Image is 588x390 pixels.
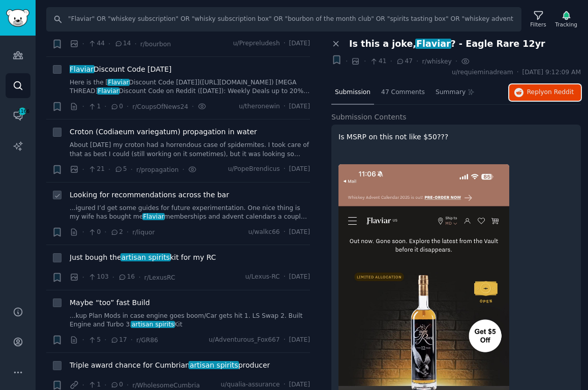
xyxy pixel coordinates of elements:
span: · [108,39,110,49]
span: · [284,273,286,282]
span: u/requieminadream [452,68,513,77]
span: [DATE] [289,102,310,111]
a: Here is the [FlaviarDiscount Code [DATE]]([URL][DOMAIN_NAME]) [MEGA THREAD]FlaviarDiscount Code o... [70,78,310,96]
span: 1 [88,102,101,111]
span: artisan spirits [189,361,239,369]
a: Just bough theartisan spiritskit for my RC [70,252,216,263]
span: 103 [88,273,109,282]
span: Flaviar [97,87,120,95]
a: Triple award chance for Cumbrianartisan spiritsproducer [70,360,270,371]
span: · [131,335,133,345]
span: Triple award chance for Cumbrian producer [70,360,270,371]
span: Submission [335,88,370,97]
span: · [82,335,84,345]
span: 41 [369,57,386,66]
span: 44 [88,39,105,48]
a: Maybe “too” fast Build [70,297,150,308]
span: r/WholesomeCumbria [132,382,200,389]
span: · [104,335,106,345]
span: · [108,164,110,175]
span: u/theronewin [239,102,280,111]
span: 1 [88,380,101,389]
span: 21 [88,165,105,174]
span: · [284,102,286,111]
span: · [112,272,114,283]
span: 0 [88,228,101,237]
a: ...kup Plan Mods in case engine goes boom/Car gets hit 1. LS Swap 2. Built Engine and Turbo 3.art... [70,312,310,329]
span: Is this a joke, ? - Eagle Rare 12yr [349,39,545,49]
span: · [364,56,366,67]
span: Reply [527,88,574,97]
span: · [182,164,184,175]
span: · [284,380,286,389]
span: 16 [118,273,135,282]
span: [DATE] [289,39,310,48]
span: 5 [114,165,127,174]
span: u/PopeBrendicus [228,165,280,174]
span: [DATE] [289,336,310,345]
span: on Reddit [544,88,574,96]
span: 2 [110,228,123,237]
span: · [104,227,106,237]
p: Is MSRP on this not like $50??? [338,132,574,142]
span: u/qualia-assurance [221,380,280,389]
span: r/whiskey [422,58,452,65]
span: artisan spirits [131,321,175,328]
span: r/propagation [136,166,178,173]
span: [DATE] [289,273,310,282]
span: · [82,164,84,175]
span: · [455,56,457,67]
span: 14 [114,39,131,48]
div: Filters [530,21,546,28]
span: r/liquor [132,229,154,236]
span: r/GR86 [136,337,158,344]
span: 47 Comments [381,88,425,97]
span: u/Lexus-RC [245,273,280,282]
span: 0 [110,102,123,111]
span: · [284,336,286,345]
span: · [82,39,84,49]
span: · [135,39,137,49]
span: · [82,101,84,112]
span: · [284,39,286,48]
button: Replyon Reddit [509,84,581,101]
span: u/Prepreludesh [233,39,280,48]
button: Tracking [551,9,581,30]
a: ...igured I’d get some guides for future experimentation. One nice thing is my wife has bought me... [70,204,310,222]
span: u/walkc66 [248,228,280,237]
span: 47 [396,57,413,66]
span: Flaviar [69,65,95,73]
span: Flaviar [107,79,130,86]
a: 1166 [6,103,30,128]
img: GummySearch logo [6,9,29,27]
span: 5 [88,336,101,345]
span: · [284,228,286,237]
span: · [131,164,133,175]
span: Croton (Codiaeum variegatum) propagation in water [70,127,257,137]
span: · [127,101,129,112]
span: r/bourbon [140,41,171,48]
span: Discount Code [DATE] [70,64,172,75]
span: [DATE] [289,228,310,237]
a: About [DATE] my croton had a horrendous case of spidermites. I took care of that as best I could ... [70,141,310,159]
span: [DATE] [289,380,310,389]
span: · [517,68,519,77]
span: Flaviar [142,213,165,220]
span: r/CoupsOfNews24 [132,103,188,110]
a: FlaviarDiscount Code [DATE] [70,64,172,75]
span: · [284,165,286,174]
span: artisan spirits [120,253,171,261]
span: · [82,272,84,283]
span: · [416,56,418,67]
span: [DATE] [289,165,310,174]
input: Search Keyword [46,7,521,32]
span: · [138,272,140,283]
div: Tracking [555,21,577,28]
a: Looking for recommendations across the bar [70,190,229,200]
span: Summary [436,88,466,97]
span: Submission Contents [331,112,407,123]
span: u/Adventurous_Fox667 [209,336,280,345]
